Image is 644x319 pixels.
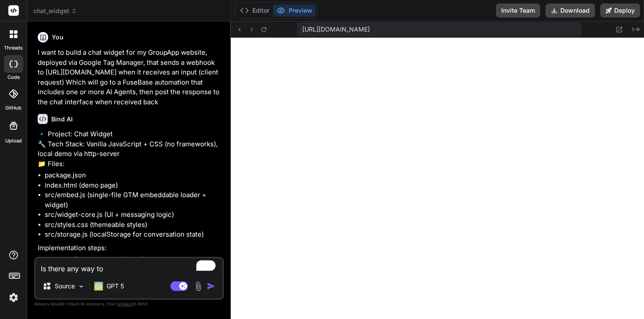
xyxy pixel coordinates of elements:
[45,170,222,181] li: package.json
[237,4,273,17] button: Editor
[600,4,640,18] button: Deploy
[45,220,222,230] li: src/styles.css (themeable styles)
[207,282,216,291] img: icon
[52,33,64,42] h6: You
[7,74,20,81] label: code
[35,258,223,274] textarea: To enrich screen reader interactions, please activate Accessibility in Grammarly extension settings
[38,243,222,253] p: Implementation steps:
[4,44,23,52] label: threads
[117,301,133,306] span: privacy
[34,300,224,308] p: Always double-check its answers. Your in Bind
[78,283,85,290] img: Pick Models
[38,129,222,169] p: 🔹 Project: Chat Widget 🔧 Tech Stack: Vanilla JavaScript + CSS (no frameworks), local demo via htt...
[38,48,222,107] p: I want to build a chat widget for my GroupApp website, deployed via Google Tag Manager, that send...
[545,4,595,18] button: Download
[5,137,22,145] label: Upload
[94,282,103,291] img: GPT 5
[51,115,73,124] h6: Bind AI
[45,181,222,191] li: index.html (demo page)
[193,281,203,291] img: attachment
[496,4,540,18] button: Invite Team
[273,4,316,17] button: Preview
[55,282,75,291] p: Source
[106,282,124,291] p: GPT 5
[6,290,21,305] img: settings
[5,104,21,112] label: GitHub
[231,38,644,319] iframe: To enrich screen reader interactions, please activate Accessibility in Grammarly extension settings
[45,255,222,274] li: Build a floating chat UI (open/close, transcript, input, typing state) and persist conversation i...
[302,25,370,34] span: [URL][DOMAIN_NAME]
[45,230,222,240] li: src/storage.js (localStorage for conversation state)
[33,7,77,15] span: chat_widget
[45,210,222,220] li: src/widget-core.js (UI + messaging logic)
[45,190,222,210] li: src/embed.js (single-file GTM embeddable loader + widget)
